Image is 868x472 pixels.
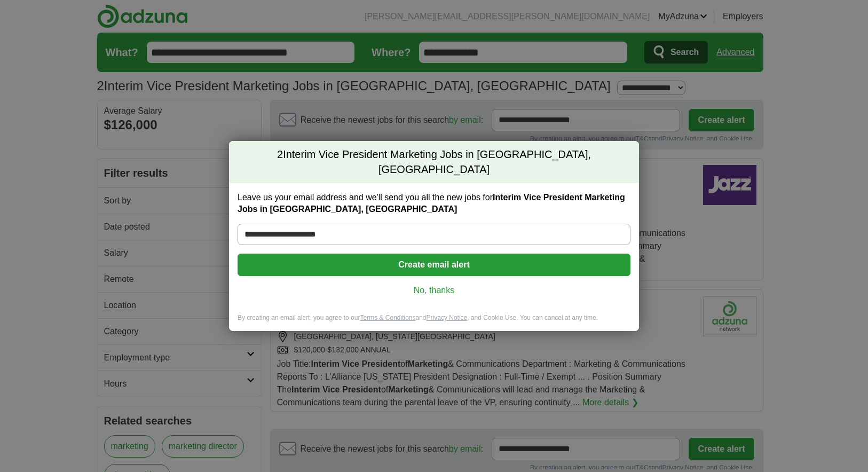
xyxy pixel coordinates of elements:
a: Terms & Conditions [360,314,415,321]
a: No, thanks [246,285,622,296]
a: Privacy Notice [427,314,468,321]
div: By creating an email alert, you agree to our and , and Cookie Use. You can cancel at any time. [229,313,639,331]
h2: Interim Vice President Marketing Jobs in [GEOGRAPHIC_DATA], [GEOGRAPHIC_DATA] [229,141,639,183]
span: 2 [277,147,283,162]
label: Leave us your email address and we'll send you all the new jobs for [238,192,630,215]
button: Create email alert [238,254,630,276]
